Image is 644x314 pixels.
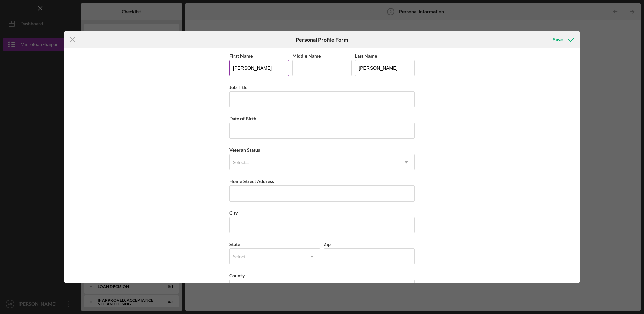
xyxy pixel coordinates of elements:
[233,254,249,259] div: Select...
[229,84,247,90] label: Job Title
[229,273,245,278] label: County
[324,241,331,247] label: Zip
[292,53,321,59] label: Middle Name
[233,160,249,165] div: Select...
[553,33,563,46] div: Save
[229,116,256,121] label: Date of Birth
[229,178,274,184] label: Home Street Address
[229,210,238,216] label: City
[296,37,348,43] h6: Personal Profile Form
[229,53,253,59] label: First Name
[355,53,377,59] label: Last Name
[546,33,580,46] button: Save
